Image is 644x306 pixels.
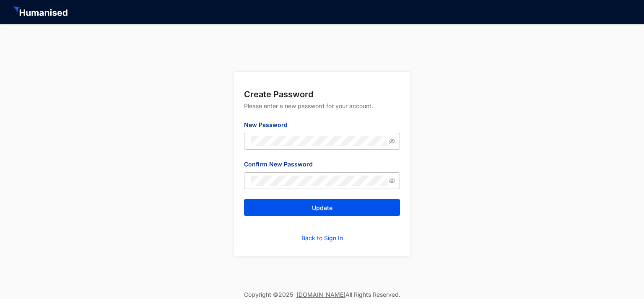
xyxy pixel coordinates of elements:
a: Back to Sign In [301,234,343,242]
span: Update [312,204,332,212]
a: [DOMAIN_NAME] [296,291,345,298]
p: Copyright © 2025 All Rights Reserved. [244,290,400,299]
label: Confirm New Password [244,160,319,169]
input: Confirm New Password [251,176,387,186]
input: New Password [251,136,387,146]
p: Create Password [244,88,400,100]
button: Update [244,199,400,216]
span: eye-invisible [389,178,395,184]
span: eye-invisible [389,138,395,144]
img: HeaderHumanisedNameIcon.51e74e20af0cdc04d39a069d6394d6d9.svg [13,6,69,18]
p: Please enter a new password for your account. [244,100,400,120]
label: New Password [244,120,293,130]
